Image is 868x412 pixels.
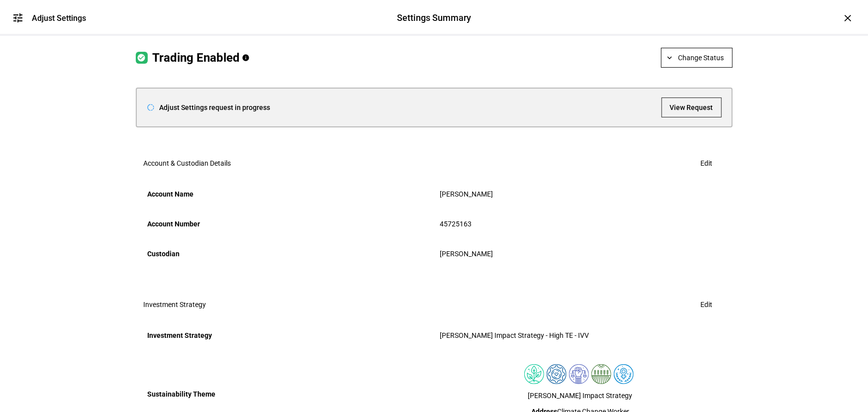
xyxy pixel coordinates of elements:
span: 45725163 [440,220,472,228]
div: [PERSON_NAME] Impact Strategy [440,392,721,400]
span: Edit [701,153,713,173]
span: Edit [701,295,713,314]
div: Account Name [148,186,428,202]
span: [PERSON_NAME] [440,190,493,198]
img: democracy.colored.svg [569,364,589,384]
div: Account Number [148,216,428,232]
div: Settings Summary [397,11,471,24]
img: sustainableAgriculture.colored.svg [591,364,611,384]
span: View Request [670,98,713,117]
button: Edit [689,295,725,314]
span: [PERSON_NAME] Impact Strategy - High TE - IVV [440,331,589,339]
h3: Account & Custodian Details [144,159,231,167]
button: Edit [689,153,725,173]
div: Adjust Settings [32,13,86,23]
span: Change Status [678,48,724,68]
mat-icon: check_circle [136,52,148,64]
mat-icon: info [242,54,250,62]
div: × [840,10,856,26]
mat-icon: expand_more [666,53,675,62]
h3: Investment Strategy [144,301,206,309]
span: Adjust Settings request in progress [160,103,271,111]
img: workerTreatment.colored.svg [547,364,567,384]
img: womensRights.colored.svg [614,364,634,384]
div: Investment Strategy [148,327,428,343]
div: Trading Enabled [153,52,240,64]
button: View Request [662,98,722,117]
span: [PERSON_NAME] [440,250,493,258]
button: Change Status [661,48,733,68]
mat-icon: tune [12,12,24,24]
div: Sustainability Theme [148,386,428,402]
img: climateChange.colored.svg [524,364,544,384]
div: Custodian [148,246,428,262]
